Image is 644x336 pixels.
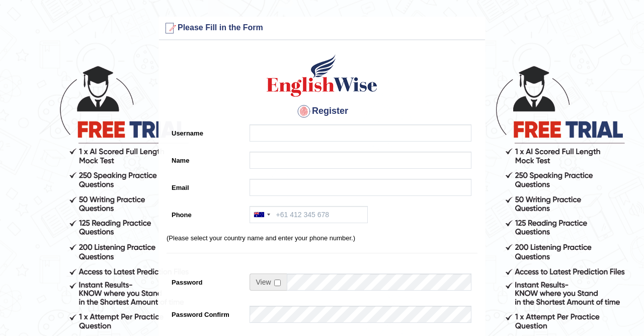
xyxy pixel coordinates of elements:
h3: Please Fill in the Form [162,20,482,36]
label: Password Confirm [167,306,245,319]
p: (Please select your country name and enter your phone number.) [167,233,477,243]
label: Name [167,152,245,165]
input: Show/Hide Password [274,280,281,286]
h4: Register [167,103,477,119]
img: Logo of English Wise create a new account for intelligent practice with AI [265,53,379,98]
label: Phone [167,206,245,220]
label: Password [167,274,245,287]
div: Australia: +61 [250,207,273,223]
label: Username [167,124,245,138]
label: Email [167,179,245,192]
input: +61 412 345 678 [250,206,368,223]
